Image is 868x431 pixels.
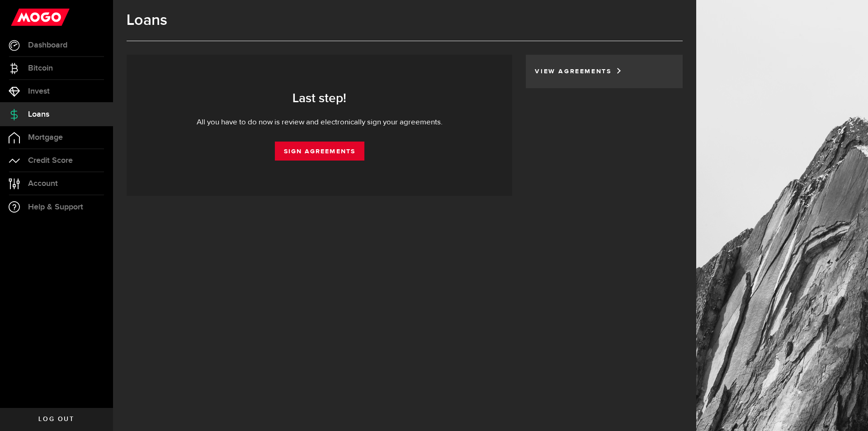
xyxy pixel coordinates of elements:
h3: Last step! [140,91,499,106]
a: View Agreements [535,68,615,75]
span: Credit Score [28,156,73,165]
span: Help & Support [28,203,83,211]
span: Invest [28,87,50,95]
span: Mortgage [28,133,63,142]
a: Sign Agreements [275,142,364,161]
span: Bitcoin [28,64,53,72]
div: All you have to do now is review and electronically sign your agreements. [140,117,499,128]
h1: Loans [127,11,683,29]
span: Loans [28,110,49,118]
span: Dashboard [28,41,67,49]
span: Log out [38,416,74,422]
button: Open LiveChat chat widget [7,4,34,31]
span: Account [28,180,58,188]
